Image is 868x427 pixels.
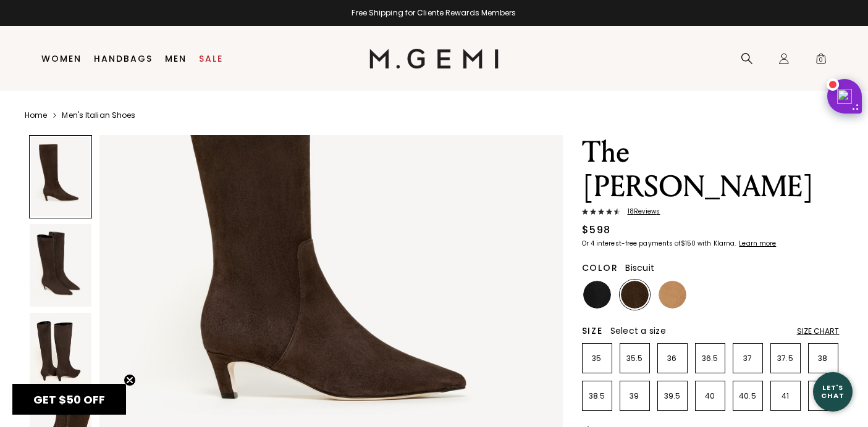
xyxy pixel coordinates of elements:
p: 36.5 [696,354,725,363]
a: Women [41,54,82,64]
p: 38.5 [583,391,612,401]
a: 18Reviews [582,208,840,218]
klarna-placement-style-amount: $150 [681,239,696,248]
p: 39.5 [658,391,687,401]
p: 40 [696,391,725,401]
p: 41 [771,391,800,401]
p: 36 [658,354,687,363]
img: M.Gemi [369,49,499,68]
p: 38 [809,354,838,363]
img: Chocolate [621,281,649,309]
a: Learn more [738,240,776,247]
div: GET $50 OFFClose teaser [12,384,126,415]
p: 42 [809,391,838,401]
a: Home [25,110,47,120]
a: Handbags [94,54,153,64]
div: Let's Chat [813,384,853,399]
span: Select a size [610,325,666,337]
h2: Color [582,263,618,273]
span: GET $50 OFF [33,392,105,407]
a: Men's Italian Shoes [62,110,135,120]
p: 37 [733,354,762,363]
p: 35 [583,354,612,363]
h1: The [PERSON_NAME] [582,135,840,204]
span: 18 Review s [620,208,660,215]
p: 39 [620,391,649,401]
a: Sale [199,54,223,64]
p: 37.5 [771,354,800,363]
klarna-placement-style-body: with Klarna [697,239,738,248]
span: 0 [815,55,827,67]
a: Men [165,54,187,64]
img: The Tina [30,224,91,306]
klarna-placement-style-cta: Learn more [739,239,776,248]
p: 35.5 [620,354,649,363]
span: Biscuit [625,262,654,274]
div: $598 [582,223,611,238]
klarna-placement-style-body: Or 4 interest-free payments of [582,239,681,248]
img: The Tina [30,313,91,395]
p: 40.5 [733,391,762,401]
button: Close teaser [124,374,136,386]
div: Size Chart [797,326,840,336]
img: Biscuit [659,281,686,309]
h2: Size [582,326,603,336]
img: Black [583,281,611,309]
